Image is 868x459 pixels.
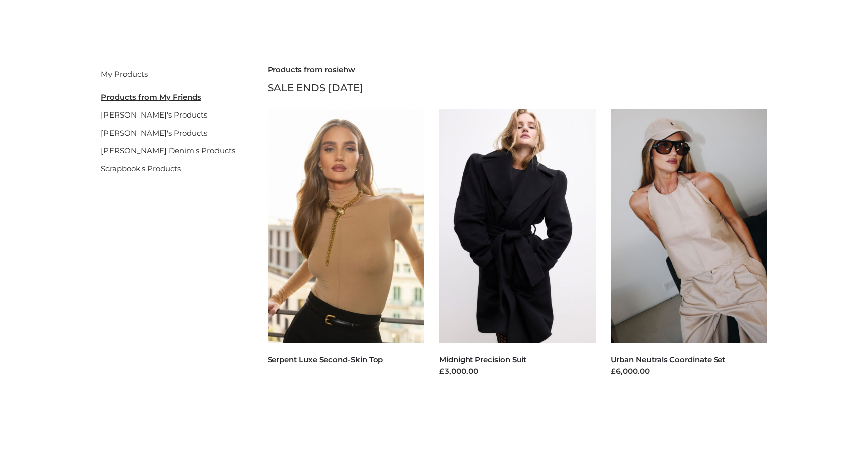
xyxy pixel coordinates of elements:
a: Urban Neutrals Coordinate Set [611,355,726,364]
div: SALE ENDS [DATE] [268,79,768,96]
div: £6,000.00 [611,366,768,377]
div: £3,000.00 [439,366,596,377]
img: Serpent Luxe Second-Skin Top [268,109,424,343]
a: My Products [101,69,148,79]
h2: Products from rosiehw [268,65,768,74]
a: [PERSON_NAME] Denim's Products [101,146,235,155]
a: [PERSON_NAME]'s Products [101,128,207,138]
a: Serpent Luxe Second-Skin Top [268,355,383,364]
a: [PERSON_NAME]'s Products [101,110,207,120]
img: Urban Neutrals Coordinate Set [611,109,768,343]
a: Midnight Precision Suit [439,355,526,364]
u: Products from My Friends [101,92,201,102]
img: Midnight Precision Suit [439,109,596,343]
a: Scrapbook's Products [101,164,181,173]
